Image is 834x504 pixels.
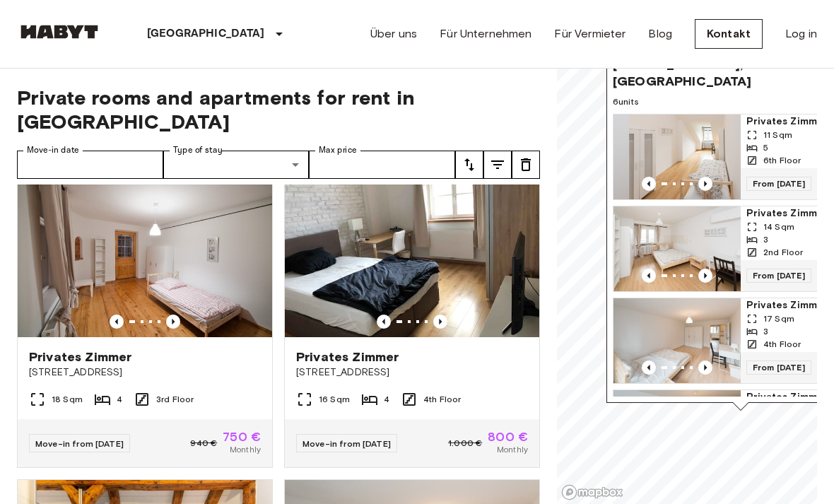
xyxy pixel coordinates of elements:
[763,141,768,154] span: 5
[763,325,768,338] span: 3
[763,338,801,351] span: 4th Floor
[370,25,417,42] a: Über uns
[110,315,124,329] button: Previous image
[29,348,131,365] span: Privates Zimmer
[698,269,712,283] button: Previous image
[698,361,712,375] button: Previous image
[156,393,194,406] span: 3rd Floor
[448,437,482,450] span: 1.000 €
[440,25,531,42] a: Für Unternehmen
[497,443,528,456] span: Monthly
[377,315,391,329] button: Previous image
[303,438,391,449] span: Move-in from [DATE]
[763,312,794,325] span: 17 Sqm
[173,144,223,156] label: Type of stay
[117,393,122,406] span: 4
[223,430,261,443] span: 750 €
[17,167,273,468] a: Marketing picture of unit DE-02-019-01MPrevious imagePrevious imagePrivates Zimmer[STREET_ADDRESS...
[190,437,217,450] span: 940 €
[230,443,261,456] span: Monthly
[642,361,656,375] button: Previous image
[455,151,483,179] button: tune
[642,269,656,283] button: Previous image
[433,315,447,329] button: Previous image
[613,206,741,291] img: Marketing picture of unit DE-02-057-01M
[746,177,811,191] span: From [DATE]
[512,151,540,179] button: tune
[296,348,399,365] span: Privates Zimmer
[17,86,540,134] span: Private rooms and apartments for rent in [GEOGRAPHIC_DATA]
[763,154,801,167] span: 6th Floor
[613,390,741,475] img: Marketing picture of unit DE-02-074-02M
[147,25,265,42] p: [GEOGRAPHIC_DATA]
[648,25,672,42] a: Blog
[613,298,741,383] img: Marketing picture of unit DE-02-060-02M
[17,25,102,39] img: Habyt
[554,25,625,42] a: Für Vermieter
[166,315,180,329] button: Previous image
[488,430,528,443] span: 800 €
[35,438,124,449] span: Move-in from [DATE]
[29,365,261,380] span: [STREET_ADDRESS]
[763,221,794,233] span: 14 Sqm
[483,151,512,179] button: tune
[746,361,811,375] span: From [DATE]
[695,19,763,49] a: Kontakt
[384,393,389,406] span: 4
[319,393,350,406] span: 16 Sqm
[642,177,656,191] button: Previous image
[746,269,811,283] span: From [DATE]
[319,144,357,156] label: Max price
[27,144,79,156] label: Move-in date
[763,233,768,246] span: 3
[763,129,792,141] span: 11 Sqm
[17,151,163,179] input: Choose date
[698,177,712,191] button: Previous image
[785,25,817,42] a: Log in
[18,168,272,337] img: Marketing picture of unit DE-02-019-01M
[285,168,539,337] img: Marketing picture of unit DE-02-007-002-04HF
[763,246,803,259] span: 2nd Floor
[613,115,741,199] img: Marketing picture of unit DE-02-064-04M
[52,393,83,406] span: 18 Sqm
[561,484,623,500] a: Mapbox logo
[284,167,540,468] a: Marketing picture of unit DE-02-007-002-04HFPrevious imagePrevious imagePrivates Zimmer[STREET_AD...
[296,365,528,380] span: [STREET_ADDRESS]
[423,393,461,406] span: 4th Floor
